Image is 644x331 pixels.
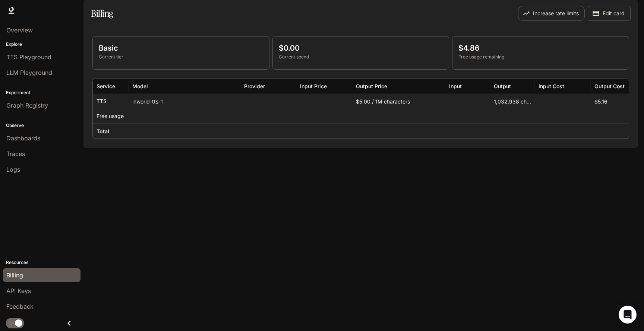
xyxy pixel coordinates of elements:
div: $5.00 / 1M characters [352,94,445,109]
p: Current spend [279,54,443,60]
p: $4.86 [458,42,623,54]
div: Provider [244,83,265,89]
div: Input Cost [539,83,564,89]
div: Output Cost [594,83,625,89]
div: Service [97,83,115,89]
p: Free usage [97,112,124,120]
button: Edit card [588,6,631,21]
p: $0.00 [279,42,443,54]
p: Free usage remaining [458,54,623,60]
div: Output Price [356,83,387,89]
p: Basic [99,42,263,54]
div: Model [132,83,148,89]
div: 1,032,938 characters [490,94,535,109]
h6: Total [97,128,109,135]
button: Increase rate limits [518,6,585,21]
div: Output [494,83,511,89]
p: Current tier [99,54,263,60]
h1: Billing [91,6,113,21]
div: Open Intercom Messenger [619,306,637,324]
div: Input [449,83,462,89]
div: Input Price [300,83,327,89]
p: TTS [97,98,107,105]
div: inworld-tts-1 [129,94,240,109]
